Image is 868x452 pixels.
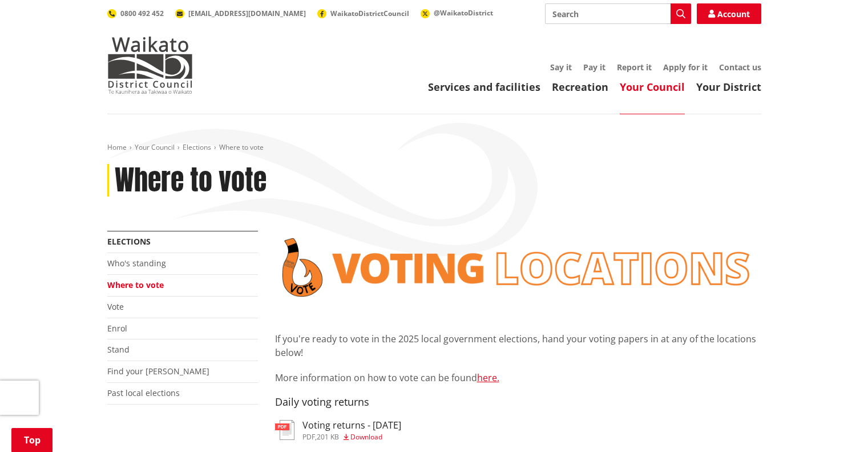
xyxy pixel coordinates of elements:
[183,142,211,152] a: Elections
[302,432,315,442] span: pdf
[583,62,605,73] a: Pay it
[107,236,151,247] a: Elections
[275,420,401,441] a: Voting returns - [DATE] pdf,201 KB Download
[219,142,264,152] span: Where to vote
[107,301,124,312] a: Vote
[107,323,127,334] a: Enrol
[107,366,209,377] a: Find your [PERSON_NAME]
[317,432,339,442] span: 201 KB
[107,143,761,153] nav: breadcrumb
[617,62,652,73] a: Report it
[477,371,499,384] a: here.
[107,142,127,152] a: Home
[188,9,306,18] span: [EMAIL_ADDRESS][DOMAIN_NAME]
[545,3,691,24] input: Search input
[120,9,164,18] span: 0800 492 452
[552,80,608,94] a: Recreation
[330,9,409,18] span: WaikatoDistrictCouncil
[696,80,761,94] a: Your District
[107,258,166,269] a: Who's standing
[275,396,761,409] h4: Daily voting returns
[107,279,164,290] a: Where to vote
[135,142,175,152] a: Your Council
[421,8,493,18] a: @WaikatoDistrict
[107,344,130,355] a: Stand
[275,231,761,304] img: voting locations banner
[620,80,685,94] a: Your Council
[107,387,180,398] a: Past local elections
[115,164,267,197] h1: Where to vote
[107,37,193,94] img: Waikato District Council - Te Kaunihera aa Takiwaa o Waikato
[550,62,572,73] a: Say it
[434,8,493,18] span: @WaikatoDistrict
[719,62,761,73] a: Contact us
[815,404,857,445] iframe: Messenger Launcher
[275,420,294,440] img: document-pdf.svg
[663,62,708,73] a: Apply for it
[302,420,401,431] h3: Voting returns - [DATE]
[275,332,761,359] p: If you're ready to vote in the 2025 local government elections, hand your voting papers in at any...
[317,9,409,18] a: WaikatoDistrictCouncil
[697,3,761,24] a: Account
[11,428,53,452] a: Top
[350,432,382,442] span: Download
[275,371,761,385] p: More information on how to vote can be found
[107,9,164,18] a: 0800 492 452
[302,434,401,441] div: ,
[175,9,306,18] a: [EMAIL_ADDRESS][DOMAIN_NAME]
[428,80,540,94] a: Services and facilities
